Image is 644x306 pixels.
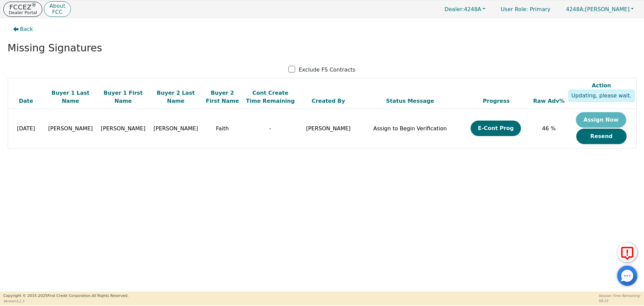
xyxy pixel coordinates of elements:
[246,90,294,104] span: Cont Create Time Remaining
[566,6,630,12] span: [PERSON_NAME]
[299,66,355,74] p: Exclude FS Contracts
[471,121,521,136] button: E-Cont Prog
[576,129,627,144] button: Resend
[44,1,70,17] button: AboutFCC
[8,42,637,54] h2: Missing Signatures
[151,89,200,105] div: Buyer 2 Last Name
[571,92,631,99] span: Updating, please wait.
[49,9,65,15] p: FCC
[437,4,492,14] button: Dealer:4248A
[599,293,641,298] p: Session Time Remaining:
[501,6,528,12] span: User Role :
[9,10,37,15] p: Dealer Portal
[599,298,641,303] p: 58:15
[216,125,229,132] span: Faith
[46,89,95,105] div: Buyer 1 Last Name
[48,125,93,132] span: [PERSON_NAME]
[204,89,241,105] div: Buyer 2 First Name
[10,97,43,105] div: Date
[533,97,565,105] div: Raw Adv%
[8,109,44,148] td: [DATE]
[359,109,462,148] td: Assign to Begin Verification
[20,25,33,33] span: Back
[154,125,198,132] span: [PERSON_NAME]
[444,6,464,12] span: Dealer:
[3,2,42,17] button: FCCEZ®Dealer Portal
[300,97,357,105] div: Created By
[298,109,359,148] td: [PERSON_NAME]
[32,2,37,8] sup: ®
[3,293,128,299] p: Copyright © 2015- 2025 First Credit Corporation.
[617,242,637,262] button: Report Error to FCC
[566,6,585,12] span: 4248A:
[494,3,557,16] a: User Role: Primary
[592,82,611,89] span: Action
[243,109,298,148] td: -
[9,4,37,10] p: FCCEZ
[99,89,148,105] div: Buyer 1 First Name
[463,97,529,105] div: Progress
[101,125,146,132] span: [PERSON_NAME]
[8,21,39,37] button: Back
[49,3,65,9] p: About
[494,3,557,16] p: Primary
[360,97,460,105] div: Status Message
[559,4,641,14] button: 4248A:[PERSON_NAME]
[3,299,128,304] p: Version 3.2.3
[92,294,128,298] span: All Rights Reserved.
[542,125,556,132] span: 46 %
[444,6,481,12] span: 4248A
